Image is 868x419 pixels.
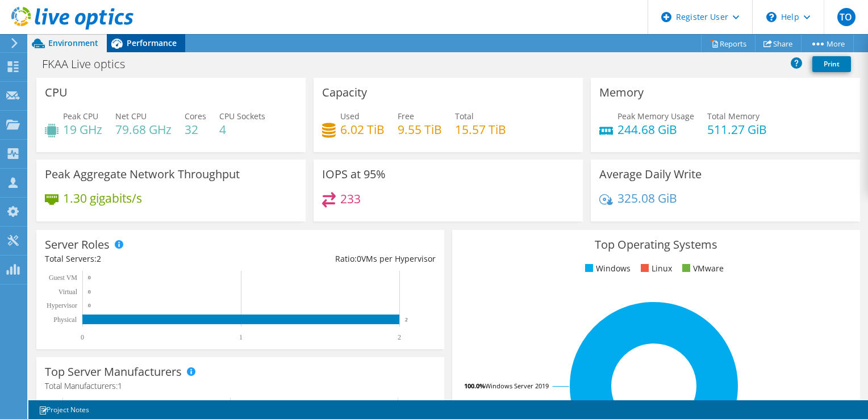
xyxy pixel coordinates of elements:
[59,288,78,296] text: Virtual
[118,380,122,391] span: 1
[455,111,474,121] span: Total
[45,366,182,378] h3: Top Server Manufacturers
[219,111,265,121] span: CPU Sockets
[398,111,414,121] span: Free
[461,238,852,251] h3: Top Operating Systems
[340,192,361,205] h4: 233
[88,303,91,308] text: 0
[812,56,851,72] a: Print
[185,123,206,136] h4: 32
[115,123,172,136] h4: 79.68 GHz
[81,333,84,341] text: 0
[679,262,724,275] li: VMware
[766,12,777,22] svg: \n
[617,111,694,121] span: Peak Memory Usage
[485,382,549,390] tspan: Windows Server 2019
[47,301,77,309] text: Hypervisor
[185,111,206,121] span: Cores
[582,262,631,275] li: Windows
[464,382,485,390] tspan: 100.0%
[239,333,243,341] text: 1
[322,168,386,181] h3: IOPS at 95%
[599,86,644,99] h3: Memory
[837,8,856,26] span: TO
[115,111,147,121] span: Net CPU
[97,253,101,264] span: 2
[701,35,756,52] a: Reports
[398,333,401,341] text: 2
[707,111,759,121] span: Total Memory
[599,168,702,181] h3: Average Daily Write
[405,317,408,322] text: 2
[45,168,240,181] h3: Peak Aggregate Network Throughput
[638,262,672,275] li: Linux
[617,123,694,136] h4: 244.68 GiB
[49,274,77,282] text: Guest VM
[801,35,854,52] a: More
[45,86,68,99] h3: CPU
[31,403,97,417] a: Project Notes
[322,86,367,99] h3: Capacity
[53,316,77,324] text: Physical
[755,35,802,52] a: Share
[707,123,767,136] h4: 511.27 GiB
[63,111,98,121] span: Peak CPU
[37,58,143,70] h1: FKAA Live optics
[127,37,177,48] span: Performance
[45,238,110,251] h3: Server Roles
[48,37,98,48] span: Environment
[88,289,91,295] text: 0
[219,123,265,136] h4: 4
[63,123,102,136] h4: 19 GHz
[340,123,385,136] h4: 6.02 TiB
[45,253,240,265] div: Total Servers:
[357,253,361,264] span: 0
[398,123,442,136] h4: 9.55 TiB
[617,192,677,204] h4: 325.08 GiB
[455,123,506,136] h4: 15.57 TiB
[63,192,142,204] h4: 1.30 gigabits/s
[340,111,360,121] span: Used
[88,275,91,280] text: 0
[45,380,436,392] h4: Total Manufacturers:
[240,253,436,265] div: Ratio: VMs per Hypervisor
